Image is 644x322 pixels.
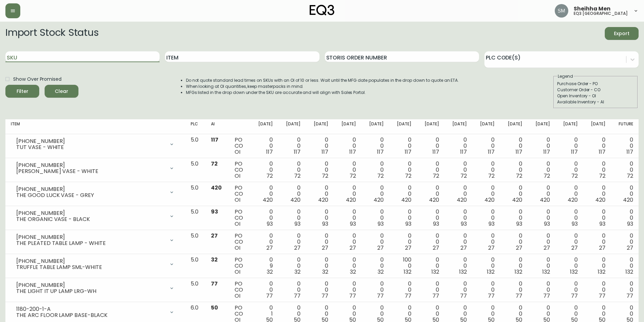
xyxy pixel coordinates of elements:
div: 0 0 [311,137,328,155]
div: 0 0 [256,185,273,203]
div: 0 0 [311,209,328,227]
span: 420 [484,196,495,204]
span: 72 [322,172,328,180]
span: 27 [377,244,384,252]
div: 0 0 [311,281,328,299]
div: 0 0 [616,209,633,227]
div: PO CO [235,161,245,179]
div: 0 0 [284,281,301,299]
li: When looking at OI quantities, keep masterpacks in mind. [186,83,459,90]
div: 0 0 [616,281,633,299]
div: [PHONE_NUMBER] [16,234,165,240]
span: Sheihha Men [574,6,611,11]
div: 0 0 [395,161,411,179]
th: [DATE] [278,119,306,134]
span: 72 [405,172,411,180]
div: 1180-200-1-ATHE ARC FLOOR LAMP BASE-BLACK [11,305,180,320]
div: THE LIGHT IT UP LAMP LRG-WH [16,288,165,294]
div: 0 0 [256,161,273,179]
span: 420 [512,196,522,204]
legend: Legend [557,73,574,79]
div: 0 0 [533,257,550,275]
span: 93 [572,220,578,228]
div: [PHONE_NUMBER]THE ORGANIC VASE - BLACK [11,209,180,224]
div: 0 0 [284,137,301,155]
div: 0 0 [450,209,467,227]
div: PO CO [235,209,245,227]
th: AI [206,119,229,134]
div: 0 0 [533,161,550,179]
div: 0 0 [616,233,633,251]
span: 77 [266,292,273,300]
th: Item [5,119,185,134]
span: OI [235,268,240,276]
div: 0 0 [505,137,522,155]
span: 93 [544,220,550,228]
div: 0 0 [478,185,495,203]
span: 132 [404,268,411,276]
td: 5.0 [185,230,206,254]
span: 27 [294,244,301,252]
div: 0 0 [422,137,439,155]
span: 117 [599,148,605,156]
span: 32 [267,268,273,276]
span: 93 [627,220,633,228]
div: 0 0 [616,137,633,155]
div: 0 0 [589,281,605,299]
th: [DATE] [251,119,278,134]
div: 0 0 [311,233,328,251]
th: [DATE] [555,119,583,134]
div: 0 0 [450,257,467,275]
div: 0 0 [284,257,301,275]
span: 77 [516,292,522,300]
div: [PHONE_NUMBER] [16,138,165,144]
div: 0 0 [589,185,605,203]
div: 0 0 [339,233,356,251]
div: 100 0 [395,257,411,275]
td: 5.0 [185,206,206,230]
div: [PHONE_NUMBER]THE PLEATED TABLE LAMP - WHITE [11,233,180,248]
span: 27 [544,244,550,252]
div: 0 0 [505,233,522,251]
span: 32 [211,256,218,264]
span: 72 [377,172,384,180]
div: 0 0 [422,257,439,275]
div: 0 0 [589,137,605,155]
div: 0 0 [256,137,273,155]
span: 77 [460,292,467,300]
div: 0 0 [450,281,467,299]
th: [DATE] [500,119,528,134]
div: 0 0 [422,185,439,203]
span: 93 [294,220,301,228]
div: 0 0 [311,185,328,203]
div: 0 0 [505,185,522,203]
div: 0 0 [284,233,301,251]
img: cfa6f7b0e1fd34ea0d7b164297c1067f [555,4,568,18]
div: THE ORGANIC VASE - BLACK [16,216,165,222]
span: 132 [625,268,633,276]
span: 27 [266,244,273,252]
span: 117 [349,148,356,156]
span: 420 [595,196,605,204]
div: 0 0 [367,233,384,251]
div: PO CO [235,137,245,155]
th: [DATE] [583,119,611,134]
div: 0 0 [589,257,605,275]
th: PLC [185,119,206,134]
div: 0 0 [561,257,578,275]
span: 77 [571,292,578,300]
span: 77 [377,292,384,300]
span: 117 [294,148,301,156]
div: 0 0 [256,209,273,227]
div: 0 0 [367,281,384,299]
div: 0 0 [256,233,273,251]
div: 0 0 [339,185,356,203]
div: 0 0 [533,137,550,155]
div: 0 0 [561,185,578,203]
span: 117 [543,148,550,156]
li: MFGs listed in the drop down under the SKU are accurate and will align with Sales Portal. [186,90,459,96]
span: 117 [460,148,467,156]
div: 0 0 [478,257,495,275]
div: 0 0 [533,233,550,251]
div: 0 0 [561,161,578,179]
